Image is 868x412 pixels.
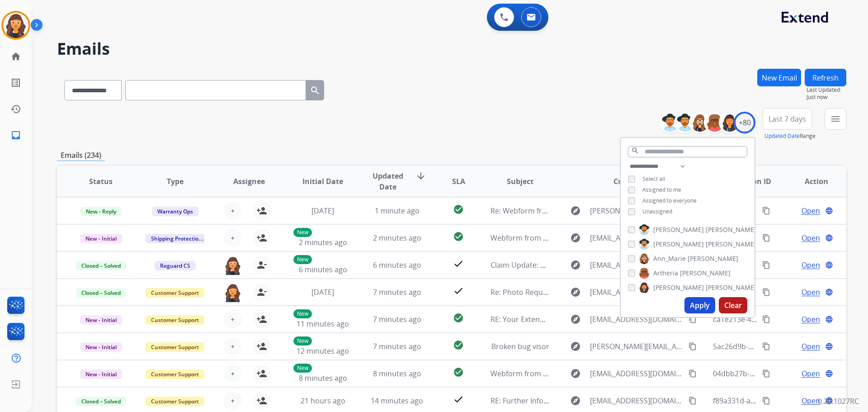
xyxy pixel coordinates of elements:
span: Open [802,395,820,406]
mat-icon: history [10,104,21,114]
span: [EMAIL_ADDRESS][DOMAIN_NAME] [590,368,683,379]
span: Broken bug visor [491,341,549,351]
img: avatar [3,13,28,38]
span: Assignee [233,176,265,187]
span: New - Initial [80,369,122,379]
span: New - Initial [80,342,122,352]
span: [PERSON_NAME] [680,269,731,278]
mat-icon: person_add [256,395,267,406]
span: 2 minutes ago [373,233,421,243]
mat-icon: check [453,394,464,405]
span: New - Initial [80,234,122,243]
span: + [231,205,235,216]
span: Open [802,341,820,352]
span: f89a331d-a10b-4a0d-8263-ed396c344724 [713,396,852,406]
th: Action [772,166,846,197]
mat-icon: language [825,207,833,215]
span: New - Reply [80,207,122,216]
mat-icon: language [825,315,833,323]
p: New [293,309,312,318]
mat-icon: content_copy [762,288,770,296]
p: New [293,228,312,237]
mat-icon: explore [570,232,581,243]
span: 6 minutes ago [299,265,347,275]
button: + [224,310,242,328]
p: New [293,336,312,346]
mat-icon: content_copy [689,369,697,378]
p: 0.20.1027RC [818,396,859,407]
span: [DATE] [311,287,334,297]
span: [EMAIL_ADDRESS][DOMAIN_NAME] [590,395,683,406]
span: 11 minutes ago [297,319,349,329]
mat-icon: search [631,147,639,155]
span: [PERSON_NAME] [706,225,756,234]
span: Last 7 days [769,117,806,121]
span: + [231,314,235,325]
span: [EMAIL_ADDRESS][DOMAIN_NAME] [590,260,683,270]
button: Clear [719,297,747,313]
mat-icon: language [825,261,833,269]
span: Open [802,232,820,243]
span: Customer Support [146,315,204,325]
mat-icon: explore [570,341,581,352]
span: Open [802,368,820,379]
span: Subject [507,176,533,187]
span: 7 minutes ago [373,341,421,351]
mat-icon: person_add [256,232,267,243]
span: Select all [642,175,665,183]
mat-icon: check_circle [453,313,464,323]
button: Last 7 days [763,108,812,130]
mat-icon: explore [570,205,581,216]
span: RE: Your Extend Virtual Card [491,314,587,324]
mat-icon: person_add [256,341,267,352]
span: [PERSON_NAME] [706,283,756,292]
span: Customer Support [146,342,204,352]
span: Customer Support [146,288,204,298]
span: [PERSON_NAME][EMAIL_ADDRESS][DOMAIN_NAME] [590,205,683,216]
span: RE: Further Information Required [491,396,604,406]
mat-icon: person_add [256,205,267,216]
span: SLA [452,176,465,187]
p: Emails (234) [57,150,105,161]
mat-icon: content_copy [762,315,770,323]
span: Re: Webform from [PERSON_NAME][EMAIL_ADDRESS][DOMAIN_NAME] on [DATE] [491,206,764,216]
mat-icon: explore [570,260,581,270]
span: [EMAIL_ADDRESS][DOMAIN_NAME] [590,232,683,243]
mat-icon: content_copy [689,342,697,350]
mat-icon: language [825,342,833,350]
span: Reguard CS [155,261,196,270]
span: [PERSON_NAME] [653,225,704,234]
span: Status [89,176,113,187]
mat-icon: language [825,234,833,242]
mat-icon: search [310,85,321,96]
span: Re: Photo Request [491,287,553,297]
span: 21 hours ago [301,396,345,406]
mat-icon: content_copy [762,369,770,378]
mat-icon: list_alt [10,77,21,88]
button: + [224,202,242,220]
mat-icon: home [10,51,21,62]
button: New Email [757,69,801,86]
mat-icon: explore [570,287,581,298]
mat-icon: person_add [256,314,267,325]
span: Assigned to me [642,186,681,194]
span: Open [802,314,820,325]
mat-icon: menu [830,114,841,124]
span: Open [802,287,820,298]
mat-icon: person_remove [256,287,267,298]
span: Webform from [EMAIL_ADDRESS][DOMAIN_NAME] on [DATE] [491,233,695,243]
mat-icon: check [453,285,464,296]
span: Assigned to everyone [642,197,697,204]
img: agent-avatar [224,256,242,275]
mat-icon: explore [570,395,581,406]
button: Apply [684,297,715,313]
div: +80 [734,112,755,133]
span: Range [764,132,816,140]
span: [DATE] [311,206,334,216]
mat-icon: content_copy [762,342,770,350]
p: New [293,255,312,264]
mat-icon: language [825,288,833,296]
mat-icon: content_copy [762,207,770,215]
mat-icon: person_add [256,368,267,379]
span: 8 minutes ago [373,369,421,379]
